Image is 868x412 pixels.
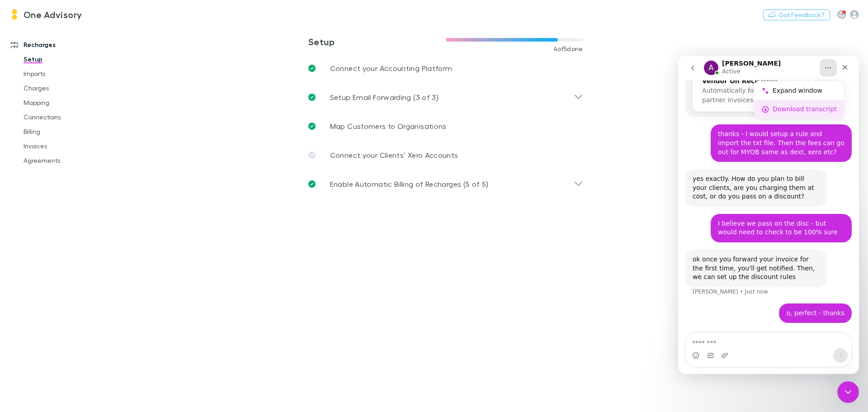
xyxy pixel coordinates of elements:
div: Leanne says… [7,248,174,279]
a: Setup [14,52,122,66]
div: thanks - I would setup a rule and import the txt file. Then the fees can go out for MYOB same as ... [33,69,174,106]
div: yes exactly. How do you plan to bill your clients, are you charging them at cost, or do you pass ... [7,114,148,151]
div: Enable Automatic Billing of Recharges (5 of 5) [301,170,590,199]
div: I believe we pass on the disc - but would need to check to be 100% sure [40,164,166,181]
div: Setup Email Forwarding (3 of 3) [301,83,590,112]
a: Charges [14,81,122,95]
a: Connect your Accounting Platform [301,54,590,83]
p: Setup Email Forwarding (3 of 3) [330,92,439,103]
div: Leanne says… [7,69,174,114]
div: o, perfect - thanks [108,253,166,262]
a: Invoices [14,139,122,153]
div: yes exactly. How do you plan to bill your clients, are you charging them at cost, or do you pass ... [14,119,141,146]
a: Map Customers to Organisations [301,112,590,141]
div: ok once you forward your invoice for the first time, you'll get notified. Then, we can set up the... [7,194,148,232]
textarea: Message… [8,277,173,293]
img: One Advisory's Logo [9,9,20,20]
span: Automatically forward your MYOB partner invoices to Rechargly… [24,31,130,48]
div: ok once you forward your invoice for the first time, you'll get notified. Then, we can set up the... [14,199,141,226]
a: Mapping [14,95,122,110]
div: Alex says… [7,194,174,248]
button: Emoji picker [14,296,21,303]
p: Connect your Accounting Platform [330,63,453,74]
iframe: Intercom live chat [837,381,859,403]
a: Imports [14,66,122,81]
button: Got Feedback? [763,9,830,20]
h3: Setup [308,36,446,47]
div: o, perfect - thanks [101,248,174,268]
div: Leanne says… [7,158,174,194]
a: Agreements [14,153,122,168]
p: Connect your Clients’ Xero Accounts [330,150,458,161]
button: Upload attachment [43,296,50,303]
a: Recharges [2,38,122,52]
span: 4 of 5 done [553,45,583,52]
p: Enable Automatic Billing of Recharges (5 of 5) [330,179,489,189]
div: How to Set Up MYOB As A Vendor On RecharglyAutomatically forward your MYOB partner invoices to Re... [15,4,141,57]
h3: One Advisory [24,9,82,20]
p: Map Customers to Organisations [330,121,447,132]
a: Billing [14,124,122,139]
a: Connections [14,110,122,124]
a: Connect your Clients’ Xero Accounts [301,141,590,170]
a: One Advisory [4,4,88,25]
button: Gif picker [28,296,36,303]
iframe: Intercom live chat [678,56,859,374]
div: Alex says… [7,114,174,158]
div: [PERSON_NAME] • Just now [14,233,90,239]
button: Send a message… [155,293,170,307]
div: I believe we pass on the disc - but would need to check to be 100% sure [33,158,174,187]
div: thanks - I would setup a rule and import the txt file. Then the fees can go out for MYOB same as ... [40,74,166,101]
